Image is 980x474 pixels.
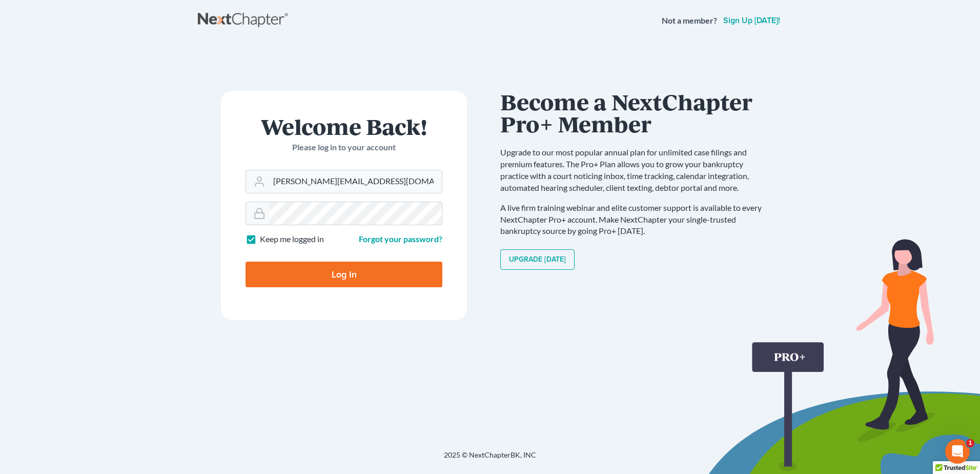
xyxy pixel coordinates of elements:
[246,115,442,137] h1: Welcome Back!
[500,91,772,134] h1: Become a NextChapter Pro+ Member
[966,439,974,447] span: 1
[945,439,970,464] iframe: Intercom live chat
[662,15,717,27] strong: Not a member?
[500,147,772,193] p: Upgrade to our most popular annual plan for unlimited case filings and premium features. The Pro+...
[198,450,782,468] div: 2025 © NextChapterBK, INC
[500,202,772,238] p: A live firm training webinar and elite customer support is available to every NextChapter Pro+ ac...
[721,16,782,25] a: Sign up [DATE]!
[246,142,442,153] p: Please log in to your account
[359,234,442,244] a: Forgot your password?
[260,233,324,245] label: Keep me logged in
[269,170,442,193] input: Email Address
[500,249,575,270] a: Upgrade [DATE]
[246,262,442,287] input: Log In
